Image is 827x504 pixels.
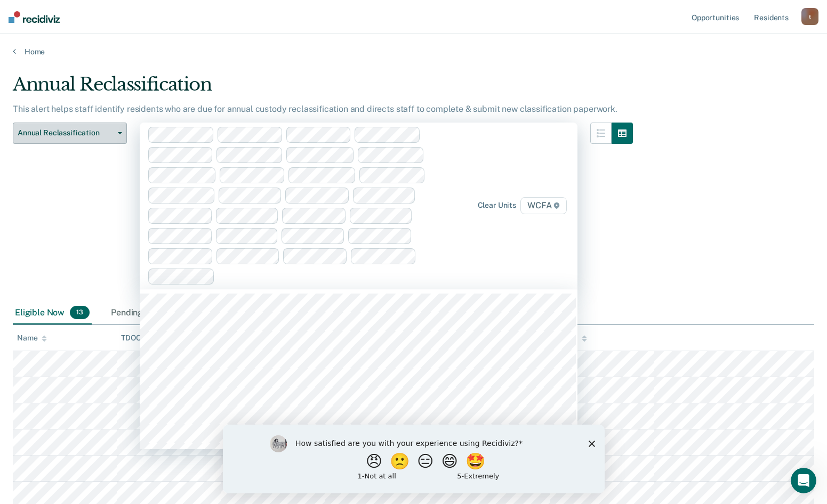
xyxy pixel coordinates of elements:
button: Annual Reclassification [13,123,127,144]
iframe: Survey by Kim from Recidiviz [223,425,605,493]
img: Recidiviz [9,11,60,23]
span: 13 [70,306,90,320]
div: TDOC ID [121,334,159,343]
iframe: Intercom live chat [791,468,816,493]
span: WCFA [520,197,567,214]
button: t [801,8,818,25]
a: Home [13,47,814,56]
div: Pending24 [109,302,171,325]
p: This alert helps staff identify residents who are due for annual custody reclassification and dir... [13,104,617,114]
div: Eligible Now13 [13,302,92,325]
div: Name [17,334,47,343]
div: Annual Reclassification [13,74,633,104]
div: Clear units [478,201,517,210]
span: Annual Reclassification [18,128,114,137]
